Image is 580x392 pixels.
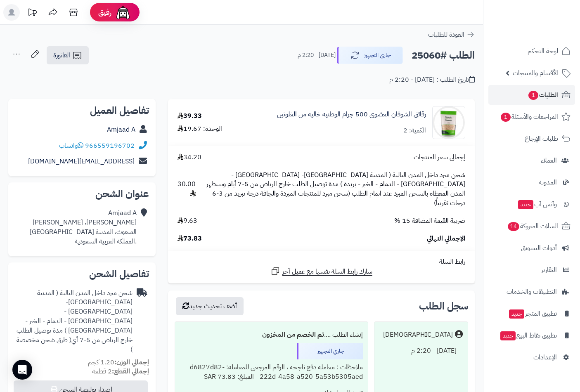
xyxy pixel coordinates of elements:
span: جديد [500,331,516,340]
div: Open Intercom Messenger [12,360,32,380]
span: جديد [509,309,524,319]
a: رقائق الشوفان العضوي 500 جرام الوطنية خالية من الغلوتين [277,110,426,119]
small: 2 قطعة [92,366,149,376]
span: شحن مبرد داخل المدن التالية ( المدينة [GEOGRAPHIC_DATA]- [GEOGRAPHIC_DATA] - [GEOGRAPHIC_DATA] - ... [204,170,465,208]
span: طلبات الإرجاع [525,133,558,144]
h2: تفاصيل الشحن [15,269,149,279]
a: 966559196702 [85,141,135,151]
div: إنشاء الطلب .... [180,327,363,343]
span: 9.63 [178,216,197,226]
button: جاري التجهيز [337,47,403,64]
a: شارك رابط السلة نفسها مع عميل آخر [270,266,372,276]
a: [EMAIL_ADDRESS][DOMAIN_NAME] [28,156,135,166]
div: [DATE] - 2:20 م [379,343,463,359]
div: Amjaad A [PERSON_NAME]، [PERSON_NAME] المبعوث، المدينة [GEOGRAPHIC_DATA] .المملكة العربية السعودية [30,208,137,246]
h2: الطلب #25060 [412,47,475,64]
span: الأقسام والمنتجات [513,67,558,79]
b: تم الخصم من المخزون [262,330,324,340]
span: لوحة التحكم [528,45,558,57]
strong: إجمالي الوزن: [114,357,149,367]
span: رفيق [98,7,111,17]
img: ai-face.png [115,4,131,21]
h3: سجل الطلب [419,301,468,311]
img: 1714213742-6281062552995-90x90.jpg [433,106,465,139]
span: الإجمالي النهائي [427,234,465,243]
a: تحديثات المنصة [22,4,43,23]
a: وآتس آبجديد [488,194,575,214]
a: العملاء [488,151,575,170]
a: طلبات الإرجاع [488,129,575,149]
span: أدوات التسويق [521,242,557,254]
a: المدونة [488,172,575,192]
div: [DEMOGRAPHIC_DATA] [383,330,453,340]
span: 1 [501,113,511,122]
small: [DATE] - 2:20 م [298,51,336,59]
a: لوحة التحكم [488,41,575,61]
span: ( طرق شحن مخصصة ) [17,335,133,354]
span: الفاتورة [53,50,70,60]
span: 30.00 [178,179,196,198]
a: المراجعات والأسئلة1 [488,107,575,127]
div: ملاحظات : معاملة دفع ناجحة ، الرقم المرجعي للمعاملة: d6827d82-222d-4a58-a520-5a53b5305aed - المبل... [180,359,363,385]
a: العودة للطلبات [428,30,475,40]
div: 39.33 [178,111,202,121]
span: 1 [528,91,538,100]
h2: عنوان الشحن [15,189,149,199]
span: التقارير [541,264,557,276]
span: المراجعات والأسئلة [500,111,558,123]
a: الفاتورة [47,46,89,64]
strong: إجمالي القطع: [112,366,149,376]
a: تطبيق نقاط البيعجديد [488,326,575,345]
span: تطبيق المتجر [508,308,557,319]
a: التقارير [488,260,575,280]
div: شحن مبرد داخل المدن التالية ( المدينة [GEOGRAPHIC_DATA]- [GEOGRAPHIC_DATA] - [GEOGRAPHIC_DATA] - ... [15,288,133,354]
span: وآتس آب [517,198,557,210]
span: السلات المتروكة [507,220,558,232]
a: السلات المتروكة14 [488,216,575,236]
button: أضف تحديث جديد [176,297,244,315]
span: 14 [508,222,519,231]
h2: تفاصيل العميل [15,106,149,116]
span: شارك رابط السلة نفسها مع عميل آخر [282,267,372,276]
a: تطبيق المتجرجديد [488,304,575,324]
small: 1.20 كجم [88,357,149,367]
div: الكمية: 2 [403,126,426,135]
div: رابط السلة [171,257,471,267]
a: الإعدادات [488,347,575,367]
span: التطبيقات والخدمات [507,286,557,298]
span: العملاء [541,155,557,166]
a: الطلبات1 [488,85,575,105]
div: جاري التجهيز [297,343,363,359]
a: أدوات التسويق [488,238,575,258]
span: العودة للطلبات [428,30,464,40]
a: Amjaad A [107,125,135,135]
span: جديد [518,200,533,209]
span: 73.83 [178,234,202,243]
span: الطلبات [528,89,558,101]
div: تاريخ الطلب : [DATE] - 2:20 م [389,75,475,85]
a: واتساب [59,141,83,151]
span: 34.20 [178,153,201,162]
span: إجمالي سعر المنتجات [414,153,465,162]
div: الوحدة: 19.67 [178,124,222,134]
span: الإعدادات [533,352,557,363]
span: ضريبة القيمة المضافة 15 % [394,216,465,226]
a: التطبيقات والخدمات [488,282,575,302]
span: المدونة [539,177,557,188]
span: تطبيق نقاط البيع [500,330,557,341]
